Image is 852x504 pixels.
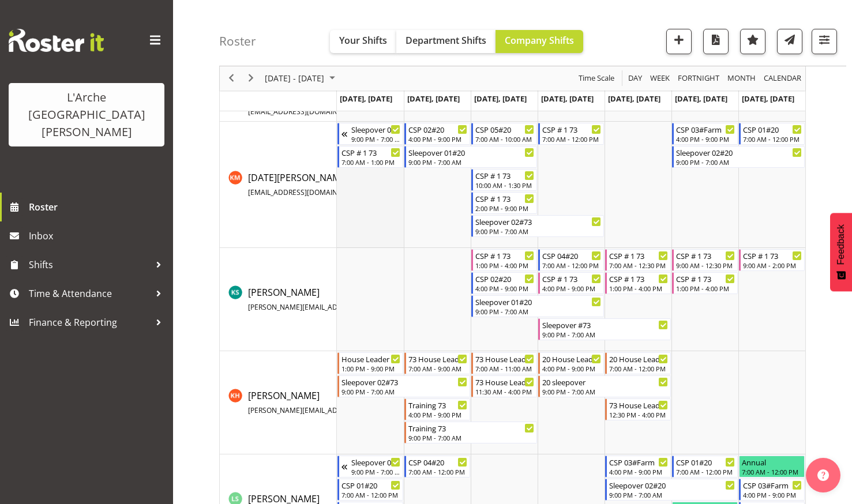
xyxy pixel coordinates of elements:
button: Filter Shifts [812,29,837,54]
div: Kartik Mahajan"s event - Sleepover 01#20 Begin From Tuesday, September 30, 2025 at 9:00:00 PM GMT... [404,146,537,168]
div: Katherine Shaw"s event - CSP # 1 73 Begin From Saturday, October 4, 2025 at 9:00:00 AM GMT+13:00 ... [672,249,738,271]
div: 7:00 AM - 12:00 PM [742,467,802,476]
div: Leanne Smith"s event - Annual Begin From Sunday, October 5, 2025 at 7:00:00 AM GMT+13:00 Ends At ... [739,456,805,477]
div: 4:00 PM - 9:00 PM [408,410,467,419]
div: 7:00 AM - 12:00 PM [408,467,467,476]
div: 20 House Leader [542,353,601,364]
button: Fortnight [676,72,722,86]
div: Kathryn Hunt"s event - 20 sleepover Begin From Thursday, October 2, 2025 at 9:00:00 PM GMT+13:00 ... [538,375,671,397]
div: CSP # 1 73 [609,250,668,261]
span: Company Shifts [505,34,574,47]
div: Leanne Smith"s event - CSP 03#Farm Begin From Sunday, October 5, 2025 at 4:00:00 PM GMT+13:00 End... [739,479,805,501]
span: [PERSON_NAME][EMAIL_ADDRESS][DOMAIN_NAME] [248,405,417,415]
a: [PERSON_NAME][PERSON_NAME][EMAIL_ADDRESS][DOMAIN_NAME] [248,285,463,313]
div: 1:00 PM - 4:00 PM [475,261,534,270]
div: Katherine Shaw"s event - CSP # 1 73 Begin From Friday, October 3, 2025 at 1:00:00 PM GMT+13:00 En... [605,272,671,294]
span: Shifts [29,256,150,273]
div: Kathryn Hunt"s event - Sleepover 02#73 Begin From Monday, September 29, 2025 at 9:00:00 PM GMT+13... [337,375,470,397]
span: Time Scale [577,72,615,86]
div: 4:00 PM - 9:00 PM [676,134,735,144]
div: Kartik Mahajan"s event - Sleepover 02#73 Begin From Sunday, September 28, 2025 at 9:00:00 PM GMT+... [337,123,403,145]
div: CSP 04#20 [542,250,601,261]
span: [DATE], [DATE] [340,93,392,104]
div: 9:00 PM - 7:00 AM [351,467,400,476]
div: CSP # 1 73 [475,170,534,181]
div: Leanne Smith"s event - Sleepover 02#20 Begin From Friday, October 3, 2025 at 9:00:00 PM GMT+13:00... [605,479,738,501]
button: Department Shifts [396,30,496,53]
div: next period [241,66,261,91]
div: Leanne Smith"s event - CSP 04#20 Begin From Tuesday, September 30, 2025 at 7:00:00 AM GMT+13:00 E... [404,456,470,477]
div: Kathryn Hunt"s event - 20 House Leader Begin From Friday, October 3, 2025 at 7:00:00 AM GMT+13:00... [605,352,671,374]
span: [EMAIL_ADDRESS][DOMAIN_NAME] [248,187,363,197]
div: L'Arche [GEOGRAPHIC_DATA][PERSON_NAME] [20,89,153,141]
span: [DATE], [DATE] [407,93,460,104]
div: 7:00 AM - 1:00 PM [341,157,400,167]
div: Katherine Shaw"s event - CSP 02#20 Begin From Wednesday, October 1, 2025 at 4:00:00 PM GMT+13:00 ... [471,272,537,294]
div: Kartik Mahajan"s event - CSP 02#20 Begin From Tuesday, September 30, 2025 at 4:00:00 PM GMT+13:00... [404,123,470,145]
div: CSP # 1 73 [609,273,668,284]
div: 10:00 AM - 1:30 PM [475,180,534,190]
div: CSP # 1 73 [341,146,400,158]
span: Day [627,72,643,86]
div: Katherine Shaw"s event - CSP # 1 73 Begin From Sunday, October 5, 2025 at 9:00:00 AM GMT+13:00 En... [739,249,805,271]
span: [DATE], [DATE] [474,93,527,104]
div: Kathryn Hunt"s event - Training 73 Begin From Tuesday, September 30, 2025 at 4:00:00 PM GMT+13:00... [404,398,470,420]
div: Kartik Mahajan"s event - CSP # 1 73 Begin From Wednesday, October 1, 2025 at 10:00:00 AM GMT+13:0... [471,169,537,191]
div: 20 sleepover [542,376,668,388]
div: 7:00 AM - 10:00 AM [475,134,534,144]
div: previous period [222,66,241,91]
div: Training 73 [408,399,467,411]
div: Katherine Shaw"s event - CSP 04#20 Begin From Thursday, October 2, 2025 at 7:00:00 AM GMT+13:00 E... [538,249,604,271]
span: [DATE], [DATE] [742,93,794,104]
div: Katherine Shaw"s event - CSP # 1 73 Begin From Thursday, October 2, 2025 at 4:00:00 PM GMT+13:00 ... [538,272,604,294]
div: CSP 01#20 [341,479,400,491]
div: Katherine Shaw"s event - Sleepover 01#20 Begin From Wednesday, October 1, 2025 at 9:00:00 PM GMT+... [471,295,604,317]
button: Timeline Month [726,72,758,86]
div: 7:00 AM - 12:30 PM [609,261,668,270]
div: 7:00 AM - 12:00 PM [743,134,802,144]
button: Highlight an important date within the roster. [740,29,765,54]
div: 9:00 PM - 7:00 AM [475,227,601,236]
div: 7:00 AM - 12:00 PM [609,364,668,373]
button: Feedback - Show survey [830,213,852,291]
div: Kartik Mahajan"s event - CSP 05#20 Begin From Wednesday, October 1, 2025 at 7:00:00 AM GMT+13:00 ... [471,123,537,145]
span: Fortnight [677,72,720,86]
span: [DATE], [DATE] [608,93,660,104]
div: Leanne Smith"s event - CSP 03#Farm Begin From Friday, October 3, 2025 at 4:00:00 PM GMT+13:00 End... [605,456,671,477]
div: Katherine Shaw"s event - CSP # 1 73 Begin From Wednesday, October 1, 2025 at 1:00:00 PM GMT+13:00... [471,249,537,271]
div: 4:00 PM - 9:00 PM [542,284,601,293]
span: Time & Attendance [29,285,150,302]
div: Sleepover 02#20 [609,479,735,491]
div: Katherine Shaw"s event - Sleepover #73 Begin From Thursday, October 2, 2025 at 9:00:00 PM GMT+13:... [538,318,671,340]
div: 20 House Leader [609,353,668,364]
a: [PERSON_NAME][PERSON_NAME][EMAIL_ADDRESS][DOMAIN_NAME] [248,389,463,416]
div: Leanne Smith"s event - CSP 01#20 Begin From Monday, September 29, 2025 at 7:00:00 AM GMT+13:00 En... [337,479,403,501]
span: Department Shifts [406,34,486,47]
div: 7:00 AM - 12:00 PM [341,490,400,499]
span: [PERSON_NAME][EMAIL_ADDRESS][DOMAIN_NAME] [248,302,417,312]
div: Sleepover 02#20 [351,456,400,468]
div: CSP 02#20 [475,273,534,284]
div: CSP # 1 73 [743,250,802,261]
span: [EMAIL_ADDRESS][DOMAIN_NAME][PERSON_NAME] [248,107,417,116]
div: 9:00 PM - 7:00 AM [542,330,668,339]
button: Next [243,72,259,86]
span: [DATE], [DATE] [675,93,727,104]
div: 9:00 PM - 7:00 AM [408,157,534,167]
div: Sep 29 - Oct 05, 2025 [261,66,342,91]
button: Company Shifts [496,30,583,53]
div: 73 House Leader [475,376,534,388]
span: [PERSON_NAME] [248,389,463,416]
div: Kartik Mahajan"s event - CSP 01#20 Begin From Sunday, October 5, 2025 at 7:00:00 AM GMT+13:00 End... [739,123,805,145]
div: 9:00 PM - 7:00 AM [351,134,400,144]
div: Sleepover #73 [542,319,668,330]
div: Kathryn Hunt"s event - 73 House Leader Begin From Wednesday, October 1, 2025 at 11:30:00 AM GMT+1... [471,375,537,397]
button: Time Scale [577,72,617,86]
span: [DATE] - [DATE] [264,72,325,86]
div: Leanne Smith"s event - CSP 01#20 Begin From Saturday, October 4, 2025 at 7:00:00 AM GMT+13:00 End... [672,456,738,477]
div: Kartik Mahajan"s event - Sleepover 02#20 Begin From Saturday, October 4, 2025 at 9:00:00 PM GMT+1... [672,146,805,168]
div: 9:00 PM - 7:00 AM [408,433,534,442]
div: Sleepover 02#20 [676,146,802,158]
div: 9:00 AM - 12:30 PM [676,261,735,270]
img: Rosterit website logo [9,29,104,52]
